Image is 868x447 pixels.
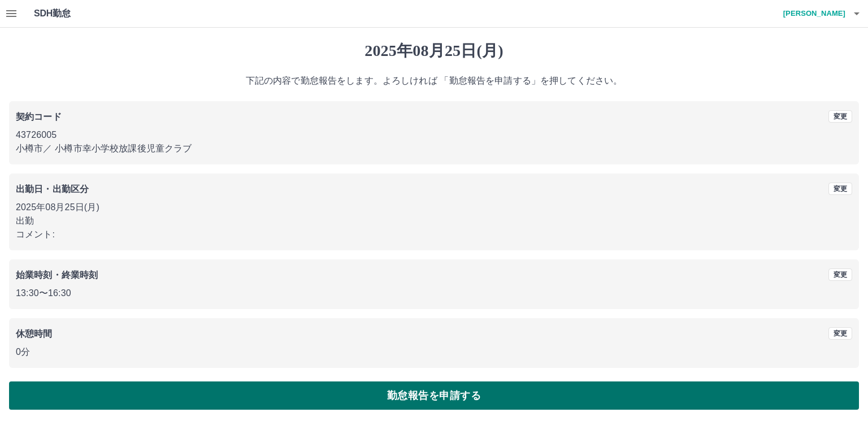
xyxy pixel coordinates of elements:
[9,41,859,60] h1: 2025年08月25日(月)
[16,201,852,214] p: 2025年08月25日(月)
[16,228,852,241] p: コメント:
[16,329,53,338] b: 休憩時間
[16,214,852,228] p: 出勤
[16,184,89,194] b: 出勤日・出勤区分
[828,183,852,195] button: 変更
[828,268,852,281] button: 変更
[16,112,62,121] b: 契約コード
[16,128,852,142] p: 43726005
[16,270,98,280] b: 始業時刻・終業時刻
[9,74,859,88] p: 下記の内容で勤怠報告をします。よろしければ 「勤怠報告を申請する」を押してください。
[16,287,852,300] p: 13:30 〜 16:30
[16,345,852,359] p: 0分
[828,327,852,340] button: 変更
[9,381,859,410] button: 勤怠報告を申請する
[16,142,852,155] p: 小樽市 ／ 小樽市幸小学校放課後児童クラブ
[828,110,852,123] button: 変更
